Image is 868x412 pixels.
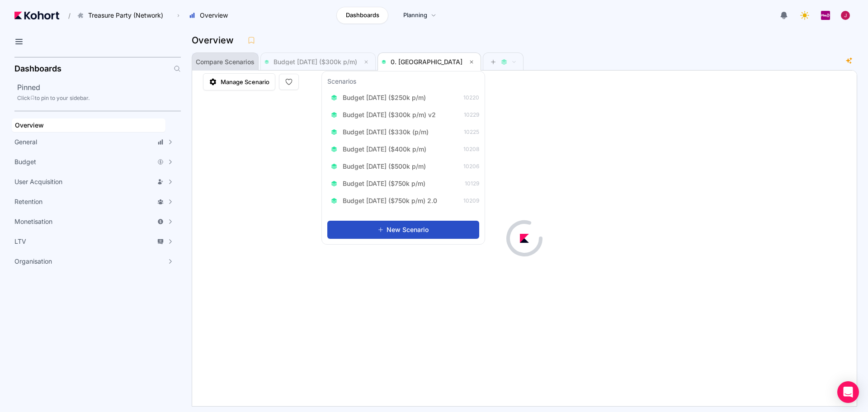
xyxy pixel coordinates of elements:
[343,179,425,188] span: Budget [DATE] ($750k p/m)
[14,237,26,246] span: LTV
[17,95,181,102] div: Click to pin to your sidebar.
[14,65,61,73] h2: Dashboards
[346,11,379,20] span: Dashboards
[463,197,479,204] span: 10209
[837,381,859,403] div: Open Intercom Messenger
[821,11,830,20] img: logo_PlayQ_20230721100321046856.png
[343,110,436,119] span: Budget [DATE] ($300k p/m) v2
[274,58,357,66] span: Budget [DATE] ($300k p/m)
[327,125,438,139] button: Budget [DATE] ($330k (p/m)
[403,11,427,20] span: Planning
[175,12,181,19] span: ›
[203,73,275,90] a: Manage Scenario
[221,77,269,86] span: Manage Scenario
[14,217,52,226] span: Monetisation
[336,7,388,24] a: Dashboards
[14,11,59,19] img: Kohort logo
[343,162,426,171] span: Budget [DATE] ($500k p/m)
[464,111,479,118] span: 10229
[61,11,71,20] span: /
[192,36,239,45] h3: Overview
[14,197,42,206] span: Retention
[327,221,479,239] button: New Scenario
[465,180,479,187] span: 10129
[391,58,462,66] span: 0. [GEOGRAPHIC_DATA]
[463,163,479,170] span: 10206
[343,196,437,205] span: Budget [DATE] ($750k p/m) 2.0
[15,121,44,129] span: Overview
[327,90,435,105] button: Budget [DATE] ($250k p/m)
[343,93,426,102] span: Budget [DATE] ($250k p/m)
[72,8,173,23] button: Treasure Party (Network)
[88,11,163,20] span: Treasure Party (Network)
[387,225,429,234] span: New Scenario
[327,77,356,88] h3: Scenarios
[14,157,36,166] span: Budget
[327,194,446,208] button: Budget [DATE] ($750k p/m) 2.0
[14,257,52,266] span: Organisation
[327,176,434,191] button: Budget [DATE] ($750k p/m)
[327,108,445,122] button: Budget [DATE] ($300k p/m) v2
[184,8,237,23] button: Overview
[12,118,165,132] a: Overview
[464,128,479,136] span: 10225
[343,145,426,154] span: Budget [DATE] ($400k p/m)
[14,137,37,147] span: General
[200,11,228,20] span: Overview
[463,94,479,101] span: 10220
[343,128,429,137] span: Budget [DATE] ($330k (p/m)
[14,177,62,186] span: User Acquisition
[327,159,435,174] button: Budget [DATE] ($500k p/m)
[463,146,479,153] span: 10208
[327,142,435,156] button: Budget [DATE] ($400k p/m)
[17,82,181,93] h2: Pinned
[196,59,255,65] span: Compare Scenarios
[394,7,446,24] a: Planning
